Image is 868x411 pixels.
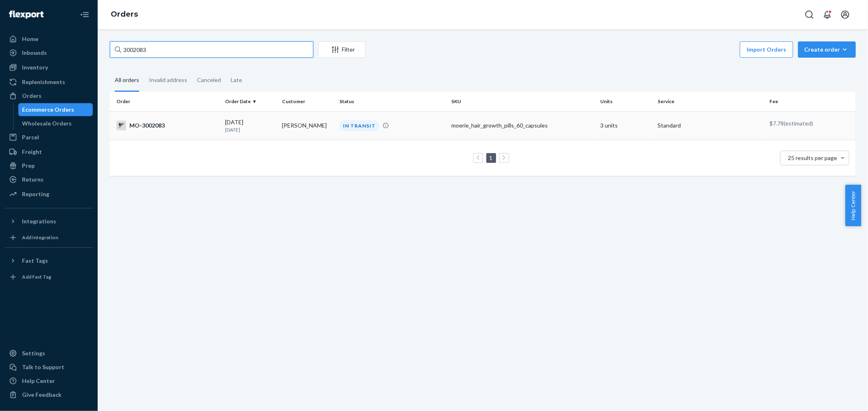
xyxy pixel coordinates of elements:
p: $7.78 [770,119,849,128]
div: moerie_hair_growth_pills_60_capsules [451,121,594,130]
a: Talk to Support [5,361,93,374]
a: Help Center [5,374,93,387]
div: Canceled [197,69,221,91]
div: Orders [22,92,42,100]
th: Service [654,92,766,111]
div: MO-3002083 [116,121,219,130]
div: Prep [22,162,35,170]
button: Filter [318,41,365,58]
div: Talk to Support [22,363,64,371]
div: Parcel [22,133,39,141]
th: SKU [448,92,597,111]
p: Standard [658,121,763,130]
span: (estimated) [784,120,813,127]
div: Replenishments [22,78,65,86]
a: Wholesale Orders [18,117,93,130]
a: Inbounds [5,46,93,59]
div: Add Integration [22,234,58,241]
div: Integrations [22,217,56,225]
th: Fee [766,92,856,111]
div: Filter [319,45,365,54]
a: Orders [111,10,138,19]
div: Give Feedback [22,391,61,399]
a: Replenishments [5,76,93,89]
input: Search orders [110,41,313,58]
div: Wholesale Orders [22,119,72,128]
a: Freight [5,145,93,158]
td: 3 units [597,111,655,140]
a: Orders [5,89,93,102]
button: Fast Tags [5,254,93,267]
div: Fast Tags [22,257,48,265]
a: Ecommerce Orders [18,103,93,116]
td: [PERSON_NAME] [279,111,336,140]
th: Order Date [222,92,279,111]
div: Ecommerce Orders [22,106,74,114]
th: Order [110,92,222,111]
button: Integrations [5,215,93,228]
button: Open account menu [837,6,853,23]
div: Customer [282,98,333,105]
div: Inbounds [22,49,47,57]
div: IN TRANSIT [339,120,379,131]
button: Open Search Box [801,6,818,23]
p: [DATE] [225,126,276,133]
div: Home [22,35,38,43]
th: Status [336,92,448,111]
div: All orders [115,69,139,92]
div: Invalid address [149,69,187,91]
button: Close Navigation [77,6,93,23]
a: Add Fast Tag [5,270,93,283]
a: Settings [5,347,93,360]
a: Reporting [5,188,93,201]
a: Returns [5,173,93,186]
a: Page 1 is your current page [488,154,494,161]
img: Flexport logo [9,11,44,19]
span: 25 results per page [788,154,837,161]
div: [DATE] [225,118,276,133]
button: Give Feedback [5,388,93,401]
ol: breadcrumbs [104,3,144,26]
a: Prep [5,159,93,172]
div: Reporting [22,190,49,198]
div: Add Fast Tag [22,273,51,280]
div: Settings [22,349,45,357]
th: Units [597,92,655,111]
div: Help Center [22,377,55,385]
div: Late [231,69,242,91]
a: Parcel [5,131,93,144]
a: Add Integration [5,231,93,244]
div: Create order [804,45,850,54]
button: Help Center [845,185,861,226]
div: Freight [22,148,42,156]
button: Import Orders [740,41,793,58]
a: Inventory [5,61,93,74]
div: Returns [22,175,44,184]
a: Home [5,32,93,45]
button: Open notifications [819,6,835,23]
button: Create order [798,41,856,58]
div: Inventory [22,63,48,71]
